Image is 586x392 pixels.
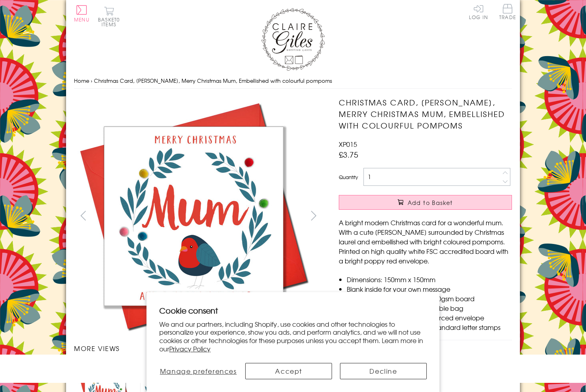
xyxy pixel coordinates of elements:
a: Trade [499,4,516,21]
a: Privacy Policy [169,344,211,353]
span: £3.75 [339,149,358,160]
button: Menu [74,5,90,22]
li: Blank inside for your own message [347,284,512,294]
h2: Cookie consent [159,305,427,316]
label: Quantity [339,174,358,181]
img: Christmas Card, Robin, Merry Christmas Mum, Embellished with colourful pompoms [74,97,313,335]
nav: breadcrumbs [74,73,512,89]
span: Manage preferences [160,366,237,376]
button: Add to Basket [339,195,512,210]
span: Christmas Card, [PERSON_NAME], Merry Christmas Mum, Embellished with colourful pompoms [94,77,332,84]
p: A bright modern Christmas card for a wonderful mum. With a cute [PERSON_NAME] surrounded by Chris... [339,218,512,265]
h1: Christmas Card, [PERSON_NAME], Merry Christmas Mum, Embellished with colourful pompoms [339,97,512,131]
span: XP015 [339,139,357,149]
a: Log In [469,4,488,20]
button: Decline [340,363,427,379]
span: Menu [74,16,90,23]
span: › [91,77,92,84]
p: We and our partners, including Shopify, use cookies and other technologies to personalize your ex... [159,320,427,353]
button: prev [74,207,92,224]
button: Accept [245,363,332,379]
button: next [305,207,323,224]
img: Claire Giles Greetings Cards [261,8,325,71]
button: Basket0 items [98,6,120,27]
h3: More views [74,343,323,353]
img: Christmas Card, Robin, Merry Christmas Mum, Embellished with colourful pompoms [323,97,562,335]
li: Dimensions: 150mm x 150mm [347,275,512,284]
span: 0 items [102,16,120,28]
a: Home [74,77,89,84]
button: Manage preferences [159,363,237,379]
span: Trade [499,4,516,20]
span: Add to Basket [408,199,453,207]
